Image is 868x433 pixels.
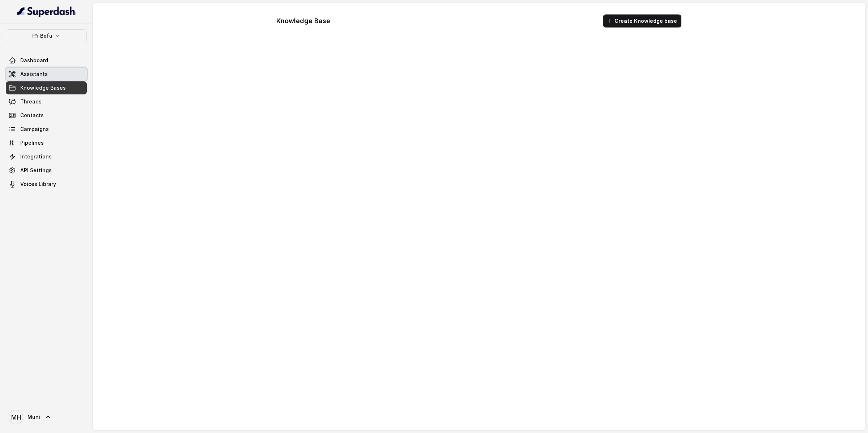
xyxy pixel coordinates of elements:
[6,81,87,94] a: Knowledge Bases
[17,6,76,17] img: light.svg
[6,54,87,67] a: Dashboard
[603,14,681,27] button: Create Knowledge base
[20,181,56,188] span: Voices Library
[6,136,87,149] a: Pipelines
[20,139,44,147] span: Pipelines
[11,413,21,421] text: MH
[20,112,44,119] span: Contacts
[20,167,52,174] span: API Settings
[20,126,49,133] span: Campaigns
[20,71,48,78] span: Assistants
[6,95,87,108] a: Threads
[20,57,48,64] span: Dashboard
[6,29,87,42] button: Bofu
[40,31,52,40] p: Bofu
[20,98,42,105] span: Threads
[6,164,87,177] a: API Settings
[6,123,87,136] a: Campaigns
[276,15,330,27] h1: Knowledge Base
[20,84,66,92] span: Knowledge Bases
[6,178,87,191] a: Voices Library
[6,109,87,122] a: Contacts
[6,68,87,81] a: Assistants
[27,413,40,421] span: Muni
[6,150,87,163] a: Integrations
[6,407,87,427] a: Muni
[20,153,52,160] span: Integrations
